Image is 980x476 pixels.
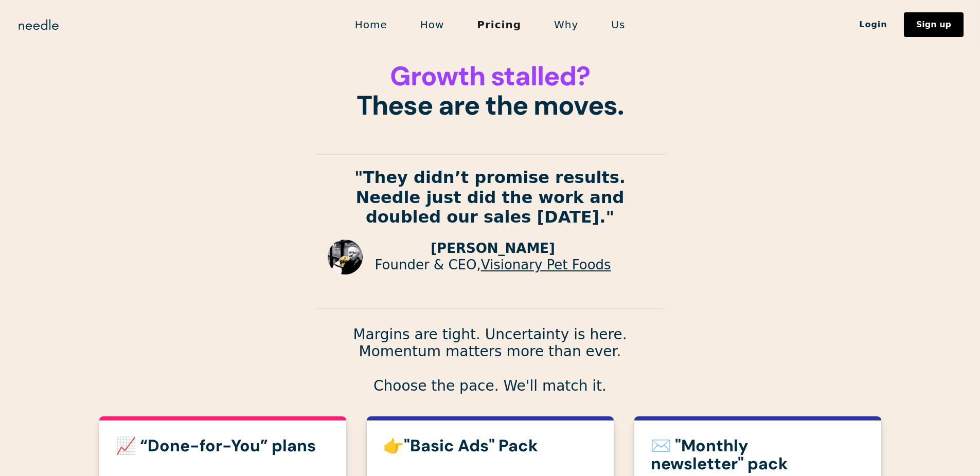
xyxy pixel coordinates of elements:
a: Sign up [904,12,964,37]
h1: These are the moves. [315,62,665,120]
h3: 📈 “Done-for-You” plans [116,437,330,455]
p: [PERSON_NAME] [375,241,611,257]
span: Growth stalled? [390,59,590,94]
div: Sign up [916,21,951,29]
a: Us [595,14,642,35]
a: How [404,14,461,35]
a: Home [338,14,404,35]
p: Founder & CEO, [375,257,611,273]
a: Login [843,16,904,33]
strong: 👉"Basic Ads" Pack [383,435,538,456]
h3: ✉️ "Monthly newsletter" pack [651,437,865,473]
p: Margins are tight. Uncertainty is here. Momentum matters more than ever. Choose the pace. We'll m... [315,326,665,395]
a: Why [538,14,595,35]
strong: "They didn’t promise results. Needle just did the work and doubled our sales [DATE]." [354,168,626,227]
a: Pricing [460,14,538,35]
a: Visionary Pet Foods [481,257,611,272]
